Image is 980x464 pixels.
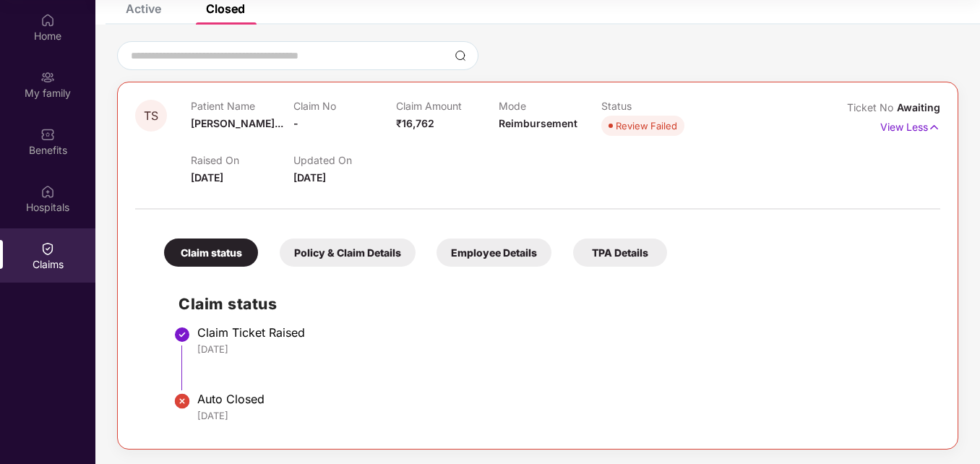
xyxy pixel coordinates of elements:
[197,392,926,406] div: Auto Closed
[40,13,55,27] img: svg+xml;base64,PHN2ZyBpZD0iSG9tZSIgeG1sbnM9Imh0dHA6Ly93d3cudzMub3JnLzIwMDAvc3ZnIiB3aWR0aD0iMjAiIG...
[455,50,466,61] img: svg+xml;base64,PHN2ZyBpZD0iU2VhcmNoLTMyeDMyIiB4bWxucz0iaHR0cDovL3d3dy53My5vcmcvMjAwMC9zdmciIHdpZH...
[396,117,434,129] span: ₹16,762
[499,100,601,112] p: Mode
[179,292,926,316] h2: Claim status
[293,100,396,112] p: Claim No
[191,154,293,166] p: Raised On
[173,392,191,410] img: svg+xml;base64,PHN2ZyBpZD0iU3RlcC1Eb25lLTIweDIwIiB4bWxucz0iaHR0cDovL3d3dy53My5vcmcvMjAwMC9zdmciIH...
[40,127,55,142] img: svg+xml;base64,PHN2ZyBpZD0iQmVuZWZpdHMiIHhtbG5zPSJodHRwOi8vd3d3LnczLm9yZy8yMDAwL3N2ZyIgd2lkdGg9Ij...
[293,154,396,166] p: Updated On
[40,241,55,256] img: svg+xml;base64,PHN2ZyBpZD0iQ2xhaW0iIHhtbG5zPSJodHRwOi8vd3d3LnczLm9yZy8yMDAwL3N2ZyIgd2lkdGg9IjIwIi...
[40,70,55,85] img: svg+xml;base64,PHN2ZyB3aWR0aD0iMjAiIGhlaWdodD0iMjAiIHZpZXdCb3g9IjAgMCAyMCAyMCIgZmlsbD0ibm9uZSIgeG...
[173,326,191,343] img: svg+xml;base64,PHN2ZyBpZD0iU3RlcC1Eb25lLTMyeDMyIiB4bWxucz0iaHR0cDovL3d3dy53My5vcmcvMjAwMC9zdmciIH...
[197,325,926,340] div: Claim Ticket Raised
[880,116,940,135] p: View Less
[616,119,677,133] div: Review Failed
[573,239,667,267] div: TPA Details
[126,1,161,16] div: Active
[293,171,326,184] span: [DATE]
[396,100,499,112] p: Claim Amount
[191,171,223,184] span: [DATE]
[928,119,940,135] img: svg+xml;base64,PHN2ZyB4bWxucz0iaHR0cDovL3d3dy53My5vcmcvMjAwMC9zdmciIHdpZHRoPSIxNyIgaGVpZ2h0PSIxNy...
[197,343,926,356] div: [DATE]
[197,409,926,422] div: [DATE]
[191,100,293,112] p: Patient Name
[280,239,416,267] div: Policy & Claim Details
[847,101,897,113] span: Ticket No
[437,239,551,267] div: Employee Details
[40,184,55,199] img: svg+xml;base64,PHN2ZyBpZD0iSG9zcGl0YWxzIiB4bWxucz0iaHR0cDovL3d3dy53My5vcmcvMjAwMC9zdmciIHdpZHRoPS...
[499,117,577,129] span: Reimbursement
[897,101,940,113] span: Awaiting
[144,110,158,122] span: TS
[601,100,704,112] p: Status
[206,1,245,16] div: Closed
[293,117,298,129] span: -
[191,117,283,129] span: [PERSON_NAME]...
[164,239,258,267] div: Claim status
